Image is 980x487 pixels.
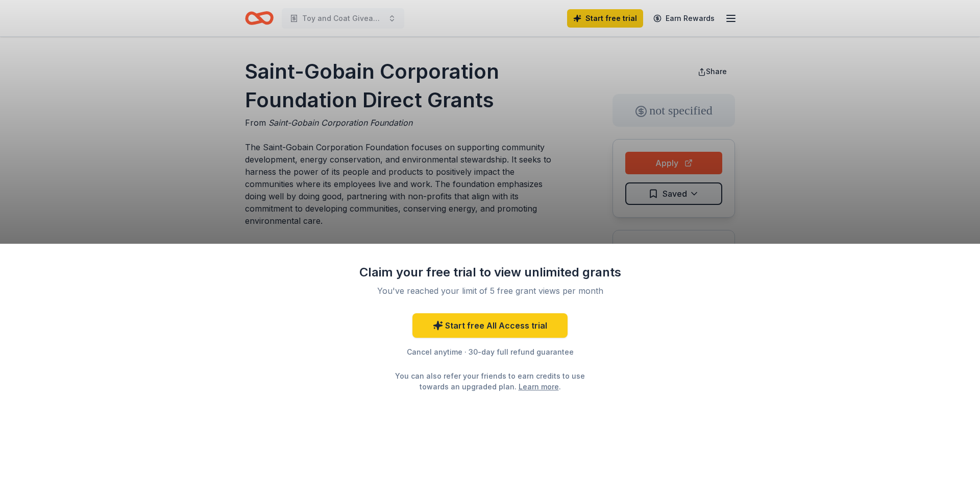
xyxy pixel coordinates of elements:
[357,264,623,281] div: Claim your free trial to view unlimited grants
[370,285,610,297] div: You've reached your limit of 5 free grant views per month
[357,346,623,358] div: Cancel anytime · 30-day full refund guarantee
[412,313,568,338] a: Start free All Access trial
[519,381,559,392] a: Learn more
[386,370,594,392] div: You can also refer your friends to earn credits to use towards an upgraded plan. .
